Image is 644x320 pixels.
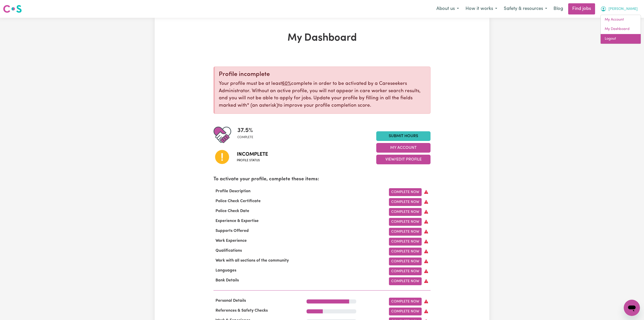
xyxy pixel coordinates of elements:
[213,299,248,303] span: Personal Details
[213,209,251,213] span: Police Check Date
[376,143,431,153] button: My Account
[389,258,422,265] a: Complete Now
[282,81,291,86] u: 60%
[568,3,595,14] a: Find jobs
[389,277,422,285] a: Complete Now
[3,4,22,13] img: Careseekers logo
[3,3,22,15] a: Careseekers logo
[219,80,426,109] p: Your profile must be at least complete in order to be activated by a Careseekers Administrator. W...
[213,176,431,183] p: To activate your profile, complete these items:
[237,126,253,135] span: 37.5 %
[389,218,422,226] a: Complete Now
[219,71,426,78] div: Profile incomplete
[601,24,641,34] a: My Dashboard
[550,3,566,14] a: Blog
[213,268,238,273] span: Languages
[389,267,422,275] a: Complete Now
[213,199,263,203] span: Police Check Certificate
[389,248,422,255] a: Complete Now
[433,4,462,14] button: About us
[237,151,268,158] span: Incomplete
[376,131,431,141] a: Submit Hours
[213,229,251,233] span: Supports Offered
[237,158,268,163] span: Profile status
[597,4,641,14] button: My Account
[213,219,261,223] span: Experience & Expertise
[389,208,422,216] a: Complete Now
[500,4,550,14] button: Safety & resources
[237,135,253,140] span: complete
[237,126,257,144] div: Profile completeness: 37.5%
[389,198,422,206] a: Complete Now
[389,298,422,306] a: Complete Now
[609,6,638,12] span: [PERSON_NAME]
[376,155,431,164] button: View/Edit Profile
[389,308,422,315] a: Complete Now
[389,238,422,246] a: Complete Now
[213,249,244,253] span: Qualifications
[462,4,500,14] button: How it works
[624,300,640,316] iframe: Button to launch messaging window
[213,32,431,44] h1: My Dashboard
[213,259,291,263] span: Work with all sections of the community
[600,15,641,44] div: My Account
[389,228,422,236] a: Complete Now
[213,239,249,243] span: Work Experience
[601,15,641,25] a: My Account
[213,309,270,313] span: References & Safety Checks
[213,278,241,282] span: Bank Details
[601,34,641,44] a: Logout
[389,188,422,196] a: Complete Now
[213,189,253,193] span: Profile Description
[247,103,278,108] span: an asterisk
